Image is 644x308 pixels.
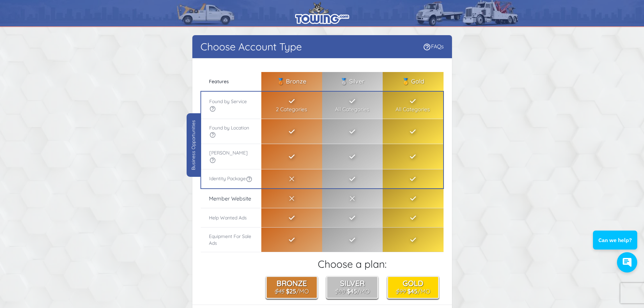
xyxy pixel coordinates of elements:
[347,287,357,295] b: $45
[201,189,262,208] th: Member Website
[322,72,383,91] th: 🥈 Silver
[200,41,302,53] h1: Choose Account Type
[588,212,644,279] iframe: Conversations
[266,276,318,299] button: Bronze $45 $25/Mo
[423,43,444,50] a: FAQs
[261,91,322,119] td: 2 Categories
[201,208,262,227] th: Help Wanted Ads
[386,275,440,299] button: Gold $99 $45/Mo
[395,287,405,295] s: $99
[407,287,418,295] b: $45
[261,72,322,91] th: 🥉 Bronze
[201,227,262,252] th: Equipment For Sale Ads
[201,119,262,144] th: Found by Location
[326,276,378,299] button: Silver $80 $45/Mo
[395,287,431,295] small: /Mo
[275,287,284,295] s: $45
[275,287,309,295] small: /Mo
[335,287,345,295] s: $80
[383,91,444,119] td: All Categories
[201,91,262,119] th: Found by Service
[209,78,229,85] span: Features
[383,72,444,91] th: 🥇 Gold
[322,91,383,119] td: All Categories
[295,2,349,24] img: logo.png
[335,287,370,295] small: /Mo
[286,287,296,295] b: $25
[262,258,443,270] h2: Choose a plan:
[201,169,262,189] th: Identity Package
[201,144,262,169] th: [PERSON_NAME]
[187,113,200,177] div: Business Opportunities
